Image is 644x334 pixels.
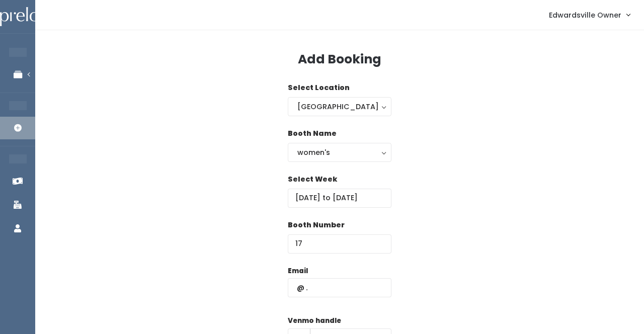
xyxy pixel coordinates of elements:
[288,189,391,208] input: Select week
[288,174,337,185] label: Select Week
[549,10,621,21] span: Edwardsville Owner
[288,128,337,139] label: Booth Name
[297,101,382,112] div: [GEOGRAPHIC_DATA]
[288,234,391,254] input: Booth Number
[298,52,381,66] h3: Add Booking
[288,316,341,326] label: Venmo handle
[288,143,391,162] button: women's
[297,147,382,158] div: women's
[288,278,391,297] input: @ .
[288,97,391,116] button: [GEOGRAPHIC_DATA]
[288,266,308,276] label: Email
[288,220,345,230] label: Booth Number
[539,4,640,26] a: Edwardsville Owner
[288,82,350,93] label: Select Location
